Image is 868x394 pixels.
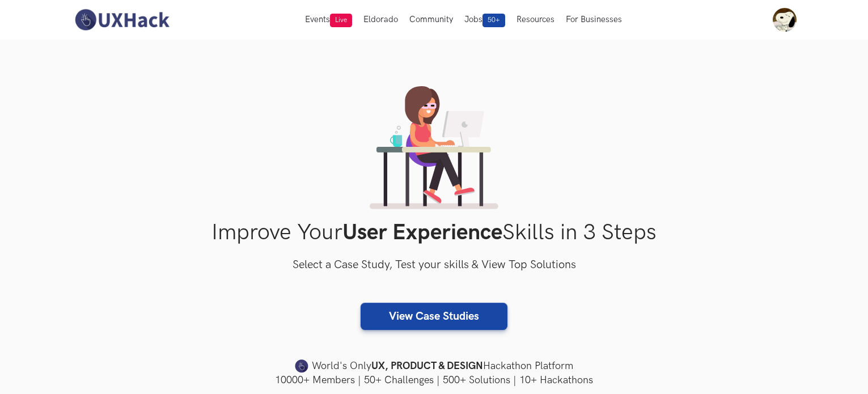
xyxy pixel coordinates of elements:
img: lady working on laptop [370,86,498,209]
h4: 10000+ Members | 50+ Challenges | 500+ Solutions | 10+ Hackathons [71,373,797,387]
h3: Select a Case Study, Test your skills & View Top Solutions [71,256,797,274]
img: uxhack-favicon-image.png [295,359,308,374]
strong: UX, PRODUCT & DESIGN [371,358,483,374]
h4: World's Only Hackathon Platform [71,358,797,374]
img: Your profile pic [773,8,797,32]
img: UXHack-logo.png [71,8,172,32]
span: Live [330,14,352,27]
a: View Case Studies [361,303,507,330]
strong: User Experience [342,219,502,246]
h1: Improve Your Skills in 3 Steps [71,219,797,246]
span: 50+ [482,14,505,27]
